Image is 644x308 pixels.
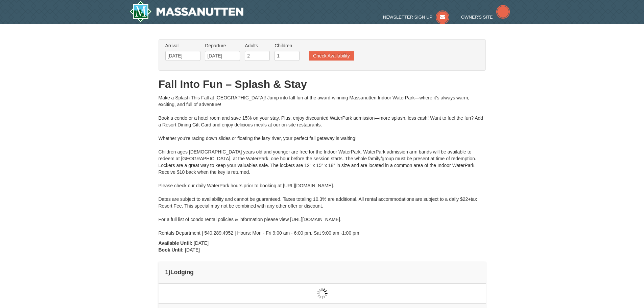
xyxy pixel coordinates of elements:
[194,240,209,246] span: [DATE]
[165,269,479,276] h4: 1 Lodging
[185,247,200,253] span: [DATE]
[159,247,184,253] strong: Book Until:
[165,42,200,49] label: Arrival
[159,94,486,236] div: Make a Splash This Fall at [GEOGRAPHIC_DATA]! Jump into fall fun at the award-winning Massanutten...
[159,77,486,91] h1: Fall Into Fun – Splash & Stay
[275,42,300,49] label: Children
[309,51,354,61] button: Check Availability
[317,288,328,299] img: wait gif
[129,1,244,22] a: Massanutten Resort
[245,42,270,49] label: Adults
[168,269,170,276] span: )
[159,240,193,246] strong: Available Until:
[383,15,449,20] a: Newsletter Sign Up
[461,15,510,20] a: Owner's Site
[205,42,240,49] label: Departure
[129,1,244,22] img: Massanutten Resort Logo
[383,15,432,20] span: Newsletter Sign Up
[461,15,493,20] span: Owner's Site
